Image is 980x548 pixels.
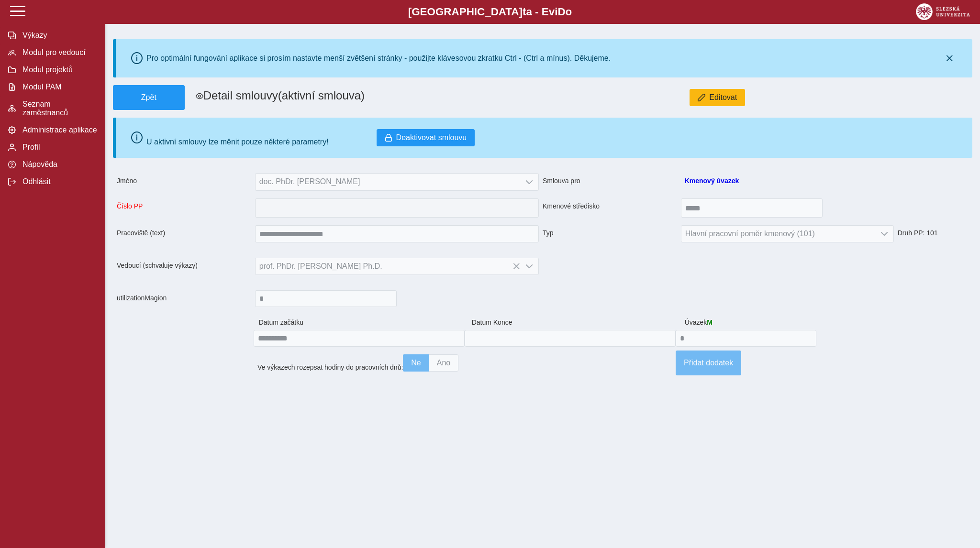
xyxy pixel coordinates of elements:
[523,6,526,18] span: t
[113,85,185,110] button: Zpět
[146,54,611,63] div: Pro optimální fungování aplikace si prosím nastavte menší zvětšení stránky - použijte klávesovou ...
[539,173,681,191] span: Smlouva pro
[254,351,676,375] div: Ve výkazech rozepsat hodiny do pracovních dnů:
[113,225,255,242] span: Pracoviště (text)
[20,66,97,74] span: Modul projektů
[396,133,467,142] span: Deaktivovat smlouvu
[113,198,255,218] span: Číslo PP
[20,126,97,134] span: Administrace aplikace
[20,143,97,152] span: Profil
[377,129,475,146] button: Deaktivovat smlouvu
[690,89,745,106] button: Editovat
[185,85,614,110] h1: Detail smlouvy
[557,6,565,18] span: D
[685,177,739,185] a: Kmenový úvazek
[707,318,713,326] span: M
[113,173,255,191] span: Jméno
[255,315,468,330] span: Datum začátku
[566,6,572,18] span: o
[916,3,970,20] img: logo_web_su.png
[684,359,733,367] span: Přidat dodatek
[113,290,255,307] span: utilizationMagion
[709,93,737,102] span: Editovat
[676,351,741,375] button: Přidat dodatek
[113,258,255,275] span: Vedoucí (schvaluje výkazy)
[894,225,965,242] span: Druh PP: 101
[539,225,681,242] span: Typ
[20,177,97,186] span: Odhlásit
[681,315,752,330] span: Úvazek
[468,315,681,330] span: Datum Konce
[117,93,180,102] span: Zpět
[20,31,97,40] span: Výkazy
[29,6,951,18] b: [GEOGRAPHIC_DATA] a - Evi
[20,83,97,91] span: Modul PAM
[20,160,97,169] span: Nápověda
[20,48,97,57] span: Modul pro vedoucí
[20,100,97,117] span: Seznam zaměstnanců
[539,198,681,218] span: Kmenové středisko
[146,129,475,146] div: U aktivní smlouvy lze měnit pouze některé parametry!
[278,89,365,102] span: (aktivní smlouva)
